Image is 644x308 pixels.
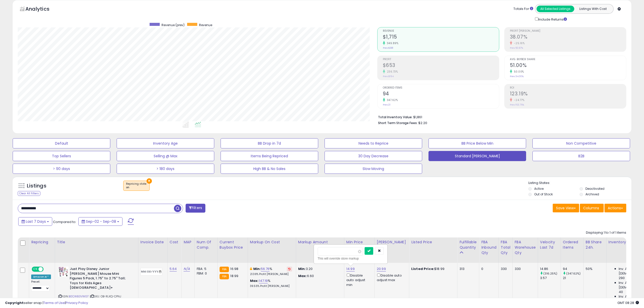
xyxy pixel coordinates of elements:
[70,267,131,292] b: Just Play Disney Junior [PERSON_NAME] Mouse Mini Figures 5 Pack, 1.75" to 2.75" Tall; Toys for Ki...
[27,182,46,190] h5: Listings
[383,34,499,41] h2: $1,715
[574,6,612,12] button: Listings With Cost
[619,290,623,294] span: 40
[138,237,167,263] th: CSV column name: cust_attr_3_Invoice Date
[90,294,121,298] span: | SKU: OB-RLKQ-CPNJ
[346,239,372,245] div: Min Price
[543,271,557,276] small: (316.25%)
[162,23,185,27] span: Revenue (prev)
[298,266,306,271] strong: Min:
[66,300,88,305] a: Privacy Policy
[325,151,422,161] button: 30 Day Decrease
[248,237,296,263] th: The percentage added to the cost of goods (COGS) that forms the calculator for Min & Max prices.
[78,217,122,226] button: Sep-02 - Sep-08
[583,206,599,211] span: Columns
[298,239,342,245] div: Markup Amount
[170,266,177,271] a: 5.64
[528,181,631,185] p: Listing States:
[318,256,384,261] div: This will override store markup
[230,273,238,278] span: 18.99
[617,300,639,305] span: 2025-09-17 08:28 GMT
[221,138,318,148] button: BB Drop in 7d
[250,239,294,245] div: Markup on Cost
[428,138,526,148] button: BB Price Below Min
[501,267,509,271] div: 330
[298,273,307,278] strong: Max:
[383,46,393,49] small: Prev: $381
[13,151,110,161] button: Top Sellers
[69,294,89,299] a: B0CWB3VWG7
[378,121,418,125] b: Short Term Storage Fees:
[117,138,214,148] button: Inventory Age
[586,239,604,250] div: BB Share 24h.
[346,266,355,271] a: 14.99
[563,267,583,271] div: 94
[220,267,229,272] small: FBA
[26,219,46,224] span: Last 7 Days
[512,41,525,45] small: -25.16%
[250,284,292,288] p: 39.55% Profit [PERSON_NAME]
[43,300,65,305] a: Terms of Use
[540,239,559,250] div: Velocity Last 7d
[385,70,398,74] small: 236.73%
[221,164,318,174] button: High BB & No Sales
[220,239,246,250] div: Current Buybox Price
[57,239,136,245] div: Title
[383,75,394,78] small: Prev: $194
[510,62,626,69] h2: 51.00%
[585,192,599,196] label: Archived
[13,164,110,174] button: > 90 days
[510,34,626,41] h2: 38.07%
[221,151,318,161] button: Items Being Repriced
[31,275,51,279] div: Amazon AI *
[250,278,259,283] b: Max:
[220,274,229,279] small: FBA
[510,30,626,32] span: Profit [PERSON_NAME]
[540,276,561,280] div: 3.57
[53,219,76,224] span: Compared to:
[515,239,536,255] div: FBA Warehouse Qty
[298,267,340,271] p: 3.20
[32,267,39,271] span: ON
[512,70,524,74] small: 50.00%
[126,182,147,190] span: Repricing state :
[604,204,626,212] button: Actions
[566,271,581,276] small: (347.62%)
[532,138,630,148] button: Non Competitive
[459,239,477,250] div: Fulfillable Quantity
[536,6,574,12] button: All Selected Listings
[383,103,390,106] small: Prev: 21
[250,272,292,276] p: 21.36% Profit [PERSON_NAME]
[197,267,213,271] div: FBA: 5
[31,239,53,245] div: Repricing
[531,16,573,22] div: Include Returns
[288,268,291,270] i: Revert to store-level Min Markup
[197,271,213,276] div: FBM: 0
[184,266,190,271] a: N/A
[86,219,116,224] span: Sep-02 - Sep-08
[515,267,534,271] div: 330
[377,266,386,271] a: 20.99
[481,267,495,271] div: 0
[586,230,626,235] div: Displaying 1 to 1 of 1 items
[13,138,110,148] button: Default
[411,239,455,245] div: Listed Price
[383,30,499,32] span: Revenue
[18,217,52,226] button: Last 7 Days
[377,272,405,282] div: Disable auto adjust max
[298,274,340,278] p: 6.60
[378,115,413,119] b: Total Inventory Value:
[459,267,475,271] div: 313
[170,239,180,245] div: Cost
[259,278,268,283] a: 147.19
[250,279,292,288] div: %
[383,91,499,98] h2: 94
[586,267,602,271] div: 50%
[510,75,524,78] small: Prev: 34.00%
[513,7,533,11] div: Totals For
[31,280,51,292] div: Preset:
[117,164,214,174] button: > 180 days
[250,267,292,276] div: %
[199,23,212,27] span: Revenue
[253,266,261,271] b: Min:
